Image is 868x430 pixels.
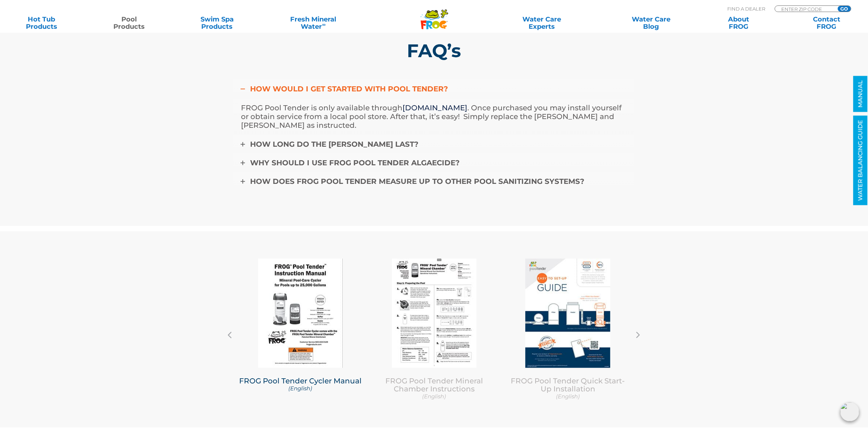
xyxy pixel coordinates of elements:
a: How long do the [PERSON_NAME] last? [233,135,634,154]
a: PoolProducts [95,16,163,30]
a: [DOMAIN_NAME] [402,103,467,112]
a: FROG Pool Tender Quick Start-Up Installation (English) [506,376,629,400]
a: WATER BALANCING GUIDE [853,116,868,205]
a: Why should I use FROG Pool Tender Algaecide? [233,153,634,172]
h5: FAQ’s [233,41,634,61]
span: How does FROG Pool Tender measure up to other pool sanitizing systems? [250,177,584,186]
a: Fresh MineralWater∞ [270,16,356,30]
em: (English) [288,385,312,392]
a: Water CareExperts [486,16,597,30]
p: FROG Pool Tender is only available through . Once purchased you may install yourself or obtain se... [241,103,627,130]
a: Swim SpaProducts [183,16,251,30]
img: openIcon [840,402,859,421]
p: Find A Dealer [727,5,765,12]
img: PoolTenderMineralChamberInstructions [392,259,476,368]
a: How does FROG Pool Tender measure up to other pool sanitizing systems? [233,172,634,191]
a: Hot TubProducts [7,16,75,30]
span: Why should I use FROG Pool Tender Algaecide? [250,158,460,167]
img: PoolTenderQuickStart-UpInstallation [525,259,610,368]
a: FROG Pool Tender Mineral Chamber Instructions (English) [373,376,495,400]
a: HOW WOULD I GET STARTED WITH POOL TENDER? [233,79,634,98]
span: How long do the [PERSON_NAME] last? [250,140,419,149]
a: AboutFROG [705,16,773,30]
a: MANUAL [853,76,868,112]
img: PoolTenderCyclerInstructionManual [258,259,343,368]
em: (English) [556,393,580,400]
sup: ∞ [322,21,326,27]
a: Water CareBlog [617,16,685,30]
span: HOW WOULD I GET STARTED WITH POOL TENDER? [250,84,448,93]
a: ContactFROG [793,16,861,30]
input: Zip Code Form [781,6,830,12]
em: (English) [422,393,446,400]
a: FROG Pool Tender Cycler Manual (English) [239,376,362,392]
input: GO [838,6,851,12]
